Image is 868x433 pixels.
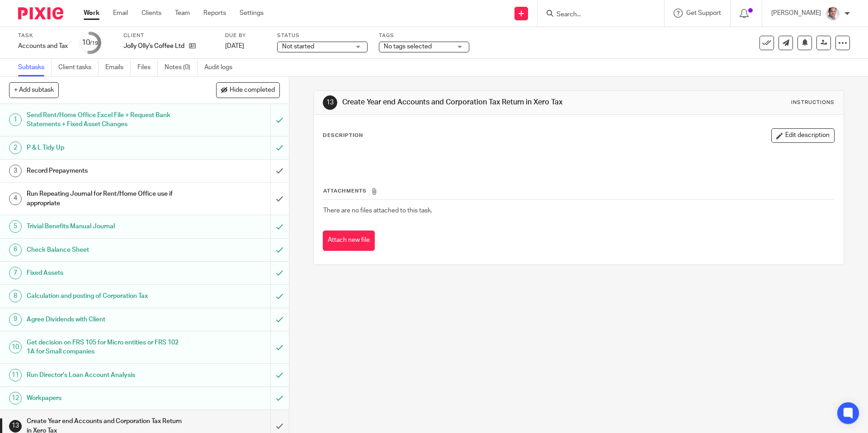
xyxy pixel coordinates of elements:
[58,59,99,76] a: Client tasks
[9,165,22,177] div: 3
[82,38,98,48] div: 10
[27,164,183,178] h1: Record Prepayments
[225,43,244,49] span: [DATE]
[113,9,128,18] a: Email
[771,128,835,143] button: Edit description
[342,98,598,107] h1: Create Year end Accounts and Corporation Tax Return in Xero Tax
[9,82,59,98] button: + Add subtask
[27,313,183,326] h1: Agree Dividends with Client
[379,32,469,39] label: Tags
[27,336,183,359] h1: Get decision on FRS 105 for Micro entities or FRS 102 1A for Small companies
[27,243,183,257] h1: Check Balance Sheet
[9,244,22,256] div: 6
[123,42,184,51] p: Jolly Olly's Coffee Ltd
[27,187,183,210] h1: Run Repeating Journal for Rent/Home Office use if appropriate
[27,289,183,303] h1: Calculation and posting of Corporation Tax
[18,42,68,51] div: Accounts and Tax
[27,141,183,155] h1: P & L Tidy Up
[9,193,22,205] div: 4
[27,266,183,280] h1: Fixed Assets
[84,9,99,18] a: Work
[18,7,63,19] img: Pixie
[240,9,264,18] a: Settings
[137,59,158,76] a: Files
[216,82,280,98] button: Hide completed
[277,32,368,39] label: Status
[27,220,183,233] h1: Trivial Benefits Manual Journal
[826,6,840,21] img: Munro%20Partners-3202.jpg
[27,368,183,382] h1: Run Director's Loan Account Analysis
[323,207,432,214] span: There are no files attached to this task.
[123,32,214,39] label: Client
[9,369,22,381] div: 11
[203,9,226,18] a: Reports
[27,108,183,132] h1: Send Rent/Home Office Excel File + Request Bank Statements + Fixed Asset Changes
[18,59,52,76] a: Subtasks
[9,141,22,154] div: 2
[9,420,22,433] div: 13
[384,43,432,50] span: No tags selected
[282,43,314,50] span: Not started
[556,11,637,19] input: Search
[9,113,22,126] div: 1
[323,132,363,139] p: Description
[9,290,22,302] div: 8
[771,9,821,18] p: [PERSON_NAME]
[105,59,131,76] a: Emails
[323,188,367,193] span: Attachments
[142,9,161,18] a: Clients
[686,10,721,16] span: Get Support
[9,220,22,233] div: 5
[9,392,22,405] div: 12
[165,59,198,76] a: Notes (0)
[323,95,337,110] div: 13
[791,99,835,106] div: Instructions
[90,41,98,46] small: /19
[27,391,183,405] h1: Workpapers
[323,231,375,251] button: Attach new file
[175,9,190,18] a: Team
[204,59,239,76] a: Audit logs
[9,267,22,279] div: 7
[230,87,275,94] span: Hide completed
[225,32,266,39] label: Due by
[18,32,68,39] label: Task
[9,341,22,353] div: 10
[9,313,22,326] div: 9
